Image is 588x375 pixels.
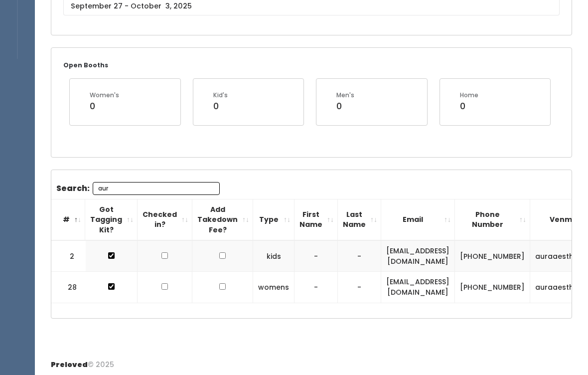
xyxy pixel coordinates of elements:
td: womens [253,272,294,303]
th: First Name: activate to sort column ascending [294,199,338,240]
div: Women's [90,91,119,100]
label: Search: [56,182,220,195]
div: 0 [336,100,354,113]
div: 0 [213,100,228,113]
small: Open Booths [63,61,108,69]
td: [EMAIL_ADDRESS][DOMAIN_NAME] [381,272,455,303]
td: [PHONE_NUMBER] [455,240,530,272]
div: 0 [90,100,119,113]
th: Type: activate to sort column ascending [253,199,294,240]
td: - [338,272,381,303]
td: 2 [51,240,86,272]
div: Home [460,91,478,100]
div: Kid's [213,91,228,100]
td: - [338,240,381,272]
th: Phone Number: activate to sort column ascending [455,199,530,240]
div: 0 [460,100,478,113]
td: kids [253,240,294,272]
div: Men's [336,91,354,100]
input: Search: [93,182,220,195]
th: Last Name: activate to sort column ascending [338,199,381,240]
td: [EMAIL_ADDRESS][DOMAIN_NAME] [381,240,455,272]
th: Checked in?: activate to sort column ascending [138,199,192,240]
td: - [294,272,338,303]
th: Got Tagging Kit?: activate to sort column ascending [85,199,138,240]
td: [PHONE_NUMBER] [455,272,530,303]
span: Preloved [51,360,88,370]
div: © 2025 [51,352,114,370]
td: - [294,240,338,272]
th: Email: activate to sort column ascending [381,199,455,240]
td: 28 [51,272,86,303]
th: Add Takedown Fee?: activate to sort column ascending [192,199,253,240]
th: #: activate to sort column descending [50,199,85,240]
